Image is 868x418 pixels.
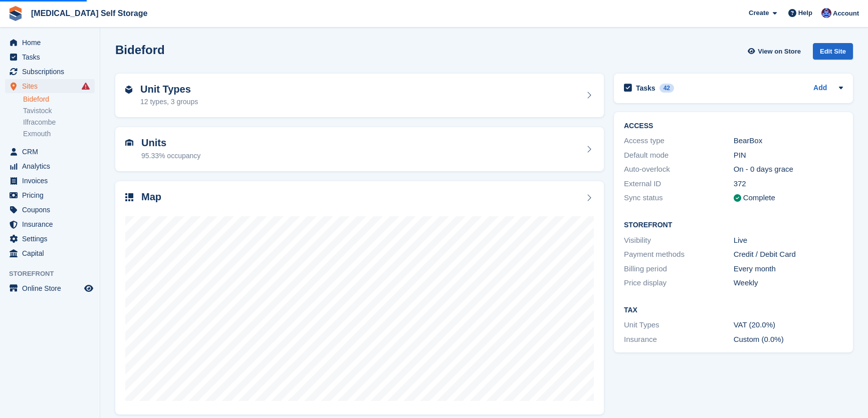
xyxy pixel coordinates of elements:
a: Unit Types 12 types, 3 groups [115,74,604,118]
a: Exmouth [23,129,95,139]
div: PIN [734,150,843,161]
a: menu [5,232,95,246]
a: menu [5,188,95,202]
div: Unit Types [624,319,734,331]
div: On - 0 days grace [734,164,843,175]
span: View on Store [758,47,801,57]
span: Tasks [22,50,82,64]
div: VAT (20.0%) [734,319,843,331]
div: Visibility [624,235,734,246]
a: menu [5,36,95,50]
span: Sites [22,79,82,93]
a: Tavistock [23,106,95,116]
a: View on Store [746,43,805,60]
span: Home [22,36,82,50]
a: Ilfracombe [23,118,95,127]
div: Every month [734,263,843,275]
h2: Tax [624,306,843,314]
div: Default mode [624,150,734,161]
span: Subscriptions [22,65,82,79]
div: 42 [660,84,674,93]
img: Helen Walker [821,8,831,18]
div: Sync status [624,192,734,204]
img: unit-icn-7be61d7bf1b0ce9d3e12c5938cc71ed9869f7b940bace4675aadf7bd6d80202e.svg [125,139,133,146]
div: 12 types, 3 groups [140,97,198,107]
a: [MEDICAL_DATA] Self Storage [27,5,151,22]
div: External ID [624,178,734,190]
h2: Bideford [115,43,165,57]
a: menu [5,174,95,188]
img: map-icn-33ee37083ee616e46c38cad1a60f524a97daa1e2b2c8c0bc3eb3415660979fc1.svg [125,193,133,201]
span: Account [833,9,859,19]
div: 372 [734,178,843,190]
div: Credit / Debit Card [734,249,843,260]
div: Auto-overlock [624,164,734,175]
img: unit-type-icn-2b2737a686de81e16bb02015468b77c625bbabd49415b5ef34ead5e3b44a266d.svg [125,86,132,94]
a: menu [5,65,95,79]
span: Capital [22,246,82,260]
a: Add [813,83,827,94]
div: Access type [624,135,734,147]
a: Bideford [23,95,95,104]
div: Custom (0.0%) [734,334,843,345]
i: Smart entry sync failures have occurred [82,82,90,90]
span: Settings [22,232,82,246]
h2: Map [141,191,161,203]
div: Billing period [624,263,734,275]
a: menu [5,217,95,231]
span: Coupons [22,203,82,217]
span: Invoices [22,174,82,188]
a: Map [115,181,604,415]
div: Weekly [734,277,843,289]
a: menu [5,79,95,93]
a: Preview store [83,282,95,294]
h2: Tasks [636,84,656,93]
div: Complete [743,192,775,204]
h2: ACCESS [624,122,843,130]
a: Edit Site [813,43,853,64]
span: Analytics [22,159,82,173]
div: Insurance [624,334,734,345]
span: Pricing [22,188,82,202]
div: Live [734,235,843,246]
a: menu [5,246,95,260]
span: Storefront [9,269,100,279]
a: menu [5,159,95,173]
h2: Unit Types [140,84,198,95]
h2: Storefront [624,221,843,229]
div: Price display [624,277,734,289]
a: menu [5,50,95,64]
div: 95.33% occupancy [141,151,200,161]
a: menu [5,281,95,295]
span: Help [798,8,812,18]
span: Create [749,8,769,18]
a: Units 95.33% occupancy [115,127,604,171]
span: Online Store [22,281,82,295]
span: CRM [22,145,82,159]
span: Insurance [22,217,82,231]
img: stora-icon-8386f47178a22dfd0bd8f6a31ec36ba5ce8667c1dd55bd0f319d3a0aa187defe.svg [8,6,23,21]
a: menu [5,145,95,159]
h2: Units [141,137,200,149]
a: menu [5,203,95,217]
div: Payment methods [624,249,734,260]
div: BearBox [734,135,843,147]
div: Edit Site [813,43,853,60]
